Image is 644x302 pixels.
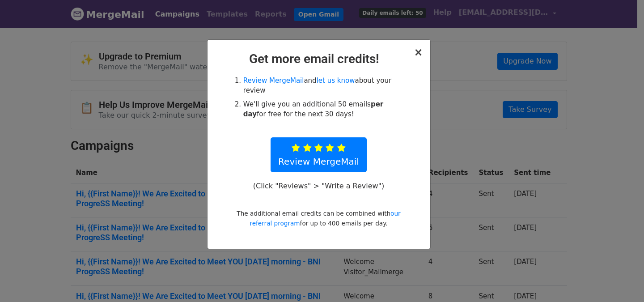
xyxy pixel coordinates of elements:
iframe: Chat Widget [599,259,644,302]
span: × [414,46,423,59]
a: Review MergeMail [271,137,367,172]
a: our referral program [250,210,400,227]
strong: per day [243,100,383,119]
small: The additional email credits can be combined with for up to 400 emails per day. [237,210,400,227]
a: let us know [317,77,355,85]
li: and about your review [243,76,404,96]
p: (Click "Reviews" > "Write a Review") [248,181,389,191]
li: We'll give you an additional 50 emails for free for the next 30 days! [243,99,404,119]
button: Close [414,47,423,58]
h2: Get more email credits! [215,51,423,67]
a: Review MergeMail [243,77,304,85]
